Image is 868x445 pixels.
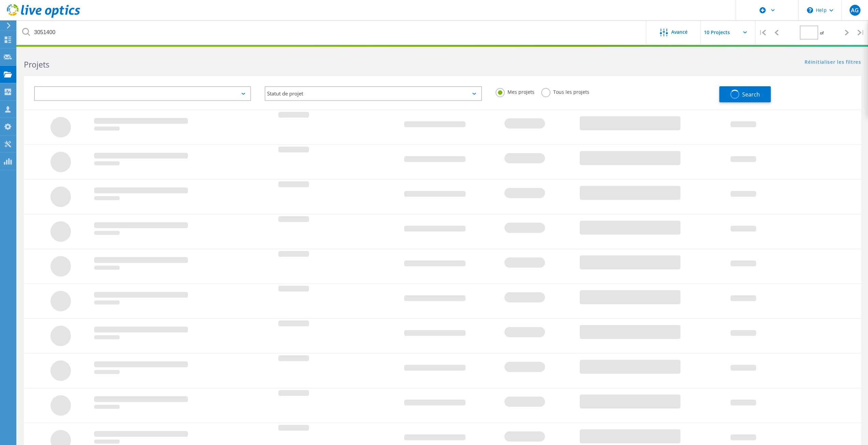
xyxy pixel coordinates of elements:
span: of [820,30,824,36]
a: Live Optics Dashboard [7,14,80,19]
a: Réinitialiser les filtres [805,60,861,65]
div: | [755,20,769,45]
button: Search [719,86,771,102]
div: | [854,20,868,45]
span: AG [851,8,859,13]
span: Avancé [671,30,688,34]
span: Search [742,91,760,98]
input: Rechercher des projets par nom, propriétaire, ID, société, etc. [17,20,647,44]
b: Projets [24,59,49,70]
div: Statut de projet [265,86,482,101]
label: Mes projets [496,88,534,94]
label: Tous les projets [541,88,589,94]
svg: \n [807,7,813,13]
